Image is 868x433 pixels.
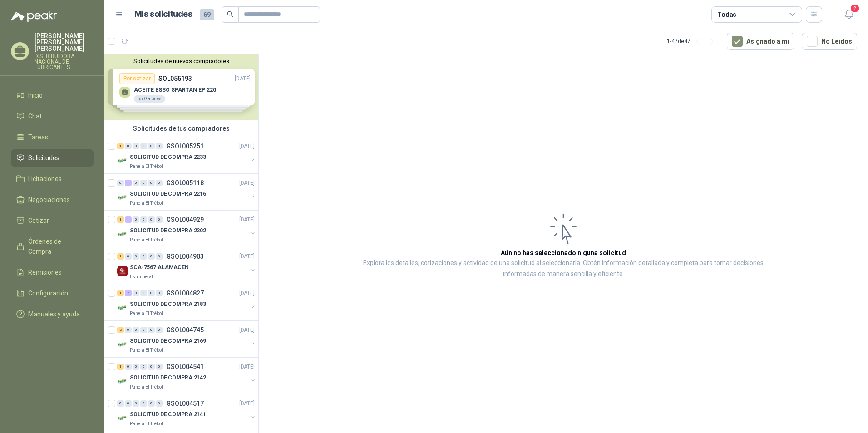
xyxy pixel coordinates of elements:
[28,195,70,205] span: Negociaciones
[117,413,128,423] img: Company Logo
[130,199,163,207] p: Panela El Trébol
[133,290,139,296] div: 0
[239,326,255,335] p: [DATE]
[117,192,128,203] img: Company Logo
[156,364,163,370] div: 0
[140,253,147,260] div: 0
[239,363,255,371] p: [DATE]
[28,111,42,121] span: Chat
[156,400,163,407] div: 0
[117,141,256,170] a: 1 0 0 0 0 0 GSOL005251[DATE] Company LogoSOLICITUD DE COMPRA 2233Panela El Trébol
[117,302,128,313] img: Company Logo
[130,346,163,354] p: Panela El Trébol
[130,190,206,198] p: SOLICITUD DE COMPRA 2216
[117,214,256,243] a: 1 1 0 0 0 0 GSOL004929[DATE] Company LogoSOLICITUD DE COMPRA 2202Panela El Trébol
[117,177,256,207] a: 0 1 0 0 0 0 GSOL005118[DATE] Company LogoSOLICITUD DE COMPRA 2216Panela El Trébol
[117,216,124,223] div: 1
[125,216,132,223] div: 1
[130,226,206,235] p: SOLICITUD DE COMPRA 2202
[130,273,153,280] p: Estrumetal
[11,285,94,302] a: Configuración
[11,264,94,281] a: Remisiones
[156,180,163,186] div: 0
[11,233,94,260] a: Órdenes de Compra
[130,310,163,317] p: Panela El Trébol
[717,10,736,20] div: Todas
[117,364,124,370] div: 1
[156,143,163,149] div: 0
[117,376,128,387] img: Company Logo
[140,180,147,186] div: 0
[125,253,132,260] div: 0
[11,191,94,208] a: Negociaciones
[130,383,163,390] p: Panela El Trébol
[140,216,147,223] div: 0
[166,253,204,260] p: GSOL004903
[11,305,94,323] a: Manuales y ayuda
[166,290,204,296] p: GSOL004827
[130,162,163,170] p: Panela El Trébol
[148,180,155,186] div: 0
[125,400,132,407] div: 0
[11,128,94,146] a: Tareas
[667,34,720,49] div: 1 - 47 de 47
[28,90,43,100] span: Inicio
[133,327,139,333] div: 0
[148,216,155,223] div: 0
[148,364,155,370] div: 0
[148,253,155,260] div: 0
[166,180,204,186] p: GSOL005118
[133,364,139,370] div: 0
[117,143,124,149] div: 1
[239,252,255,261] p: [DATE]
[850,4,860,13] span: 2
[28,267,62,277] span: Remisiones
[166,364,204,370] p: GSOL004541
[130,300,206,309] p: SOLICITUD DE COMPRA 2183
[35,54,94,70] p: DISTRIBUIDORA NACIONAL DE LUBRICANTES
[130,153,206,162] p: SOLICITUD DE COMPRA 2233
[125,143,132,149] div: 0
[130,420,163,427] p: Panela El Trébol
[501,248,626,258] h3: Aún no has seleccionado niguna solicitud
[104,120,258,137] div: Solicitudes de tus compradores
[727,33,794,50] button: Asignado a mi
[239,216,255,224] p: [DATE]
[11,212,94,229] a: Cotizar
[117,398,256,427] a: 0 0 0 0 0 0 GSOL004517[DATE] Company LogoSOLICITUD DE COMPRA 2141Panela El Trébol
[28,288,68,298] span: Configuración
[239,179,255,187] p: [DATE]
[117,361,256,390] a: 1 0 0 0 0 0 GSOL004541[DATE] Company LogoSOLICITUD DE COMPRA 2142Panela El Trébol
[125,327,132,333] div: 0
[117,325,256,354] a: 2 0 0 0 0 0 GSOL004745[DATE] Company LogoSOLICITUD DE COMPRA 2169Panela El Trébol
[108,58,255,64] button: Solicitudes de nuevos compradores
[148,143,155,149] div: 0
[166,216,204,223] p: GSOL004929
[117,288,256,317] a: 1 2 0 0 0 0 GSOL004827[DATE] Company LogoSOLICITUD DE COMPRA 2183Panela El Trébol
[117,253,124,260] div: 1
[841,6,857,23] button: 2
[140,400,147,407] div: 0
[133,253,139,260] div: 0
[117,400,124,407] div: 0
[130,374,206,382] p: SOLICITUD DE COMPRA 2142
[28,153,59,163] span: Solicitudes
[140,143,147,149] div: 0
[802,33,857,50] button: No Leídos
[35,33,94,52] p: [PERSON_NAME] [PERSON_NAME] [PERSON_NAME]
[133,180,139,186] div: 0
[104,54,258,120] div: Solicitudes de nuevos compradoresPor cotizarSOL055193[DATE] ACEITE ESSO SPARTAN EP 22055 GalonesP...
[11,108,94,125] a: Chat
[117,290,124,296] div: 1
[134,8,192,21] h1: Mis solicitudes
[130,236,163,243] p: Panela El Trébol
[125,290,132,296] div: 2
[28,309,80,319] span: Manuales y ayuda
[140,364,147,370] div: 0
[117,251,256,280] a: 1 0 0 0 0 0 GSOL004903[DATE] Company LogoSCA-7567 ALAMACENEstrumetal
[239,399,255,408] p: [DATE]
[148,400,155,407] div: 0
[125,364,132,370] div: 0
[148,327,155,333] div: 0
[28,174,62,184] span: Licitaciones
